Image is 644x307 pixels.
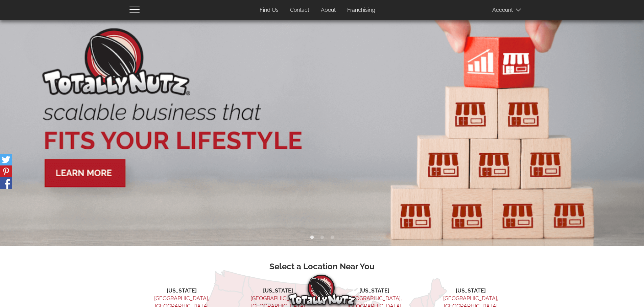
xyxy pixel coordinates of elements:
button: 3 of 3 [329,234,336,241]
button: 2 of 3 [319,234,326,241]
h3: Select a Location Near You [135,262,510,271]
a: About [316,4,341,17]
button: 1 of 3 [309,234,315,241]
img: Totally Nutz Logo [288,275,356,305]
a: Contact [285,4,314,17]
li: [US_STATE] [143,287,221,295]
a: Find Us [255,4,284,17]
li: [US_STATE] [335,287,413,295]
a: Franchising [342,4,380,17]
li: [US_STATE] [432,287,510,295]
li: [US_STATE] [239,287,317,295]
